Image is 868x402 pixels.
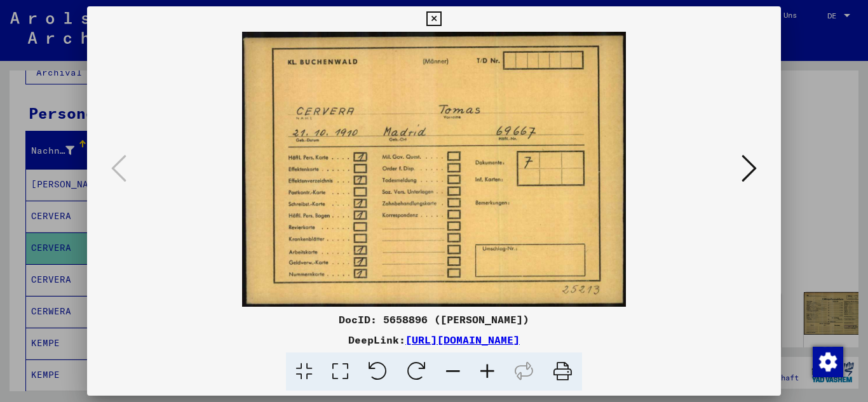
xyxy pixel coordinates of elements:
div: Zustimmung ändern [812,346,843,377]
img: Zustimmung ändern [813,347,843,377]
div: DocID: 5658896 ([PERSON_NAME]) [87,312,782,327]
div: DeepLink: [87,332,782,347]
a: [URL][DOMAIN_NAME] [405,333,520,346]
img: 001.jpg [130,32,738,307]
